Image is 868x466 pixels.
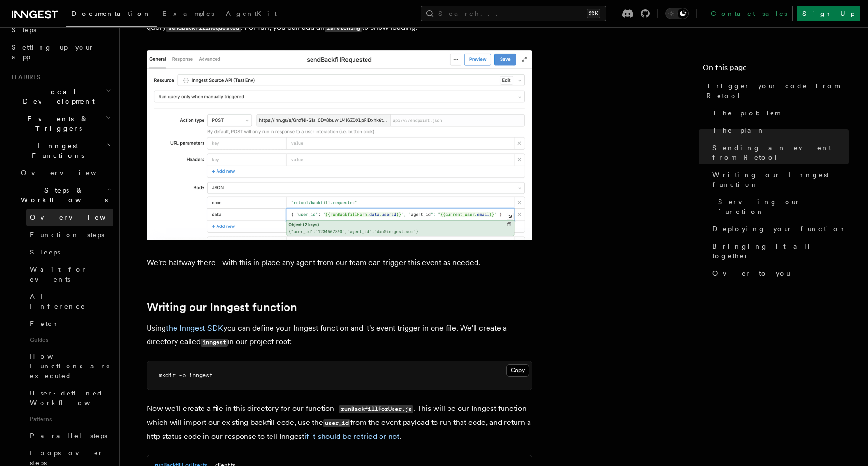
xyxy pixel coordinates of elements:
a: Writing our Inngest function [708,166,849,193]
span: Deploying your function [712,224,847,234]
a: Serving our function [714,193,849,220]
button: Toggle dark mode [665,8,689,19]
button: Steps & Workflows [17,182,113,209]
span: AgentKit [226,10,277,17]
span: Sleeps [30,248,60,256]
button: Copy [506,364,529,377]
code: isFetching [325,24,362,32]
button: Search...⌘K [421,6,606,21]
a: Parallel steps [26,427,113,444]
span: Fetch [30,320,58,327]
span: Examples [163,10,214,17]
kbd: ⌘K [587,9,600,18]
button: Inngest Functions [8,137,113,164]
a: Overview [26,209,113,226]
span: Guides [26,332,113,348]
span: Steps & Workflows [17,185,108,205]
a: Trigger your code from Retool [703,77,849,104]
span: Serving our function [718,197,849,216]
span: Overview [21,169,120,177]
span: Over to you [712,268,790,278]
a: Function steps [26,226,113,243]
span: Function steps [30,231,104,239]
a: if it should be retried or not [304,432,400,441]
a: Wait for events [26,261,113,288]
span: Sending an event from Retool [712,143,849,162]
a: The plan [708,122,849,139]
button: Events & Triggers [8,110,113,137]
span: User-defined Workflows [30,389,117,407]
a: the Inngest SDK [166,324,223,333]
span: The problem [712,108,780,118]
span: The plan [712,126,765,135]
a: AI Inference [26,288,113,315]
span: Events & Triggers [8,114,105,133]
a: AgentKit [220,3,283,26]
h4: On this page [703,62,849,77]
a: Writing our Inngest function [147,300,297,314]
a: Deploying your function [708,220,849,238]
span: Features [8,73,40,81]
code: inngest [201,339,228,347]
p: Now we'll create a file in this directory for our function - . This will be our Inngest function ... [147,402,532,443]
code: mkdir -p inngest [159,372,213,379]
a: Examples [157,3,220,26]
a: Documentation [66,3,157,27]
span: Local Development [8,87,105,106]
a: Over to you [708,265,849,282]
img: Retool form submit button event handler [147,50,532,240]
a: Sleeps [26,243,113,261]
span: Writing our Inngest function [712,170,849,189]
a: Overview [17,164,113,182]
span: Wait for events [30,266,87,283]
span: Documentation [71,10,151,17]
a: The problem [708,104,849,122]
a: Bringing it all together [708,238,849,265]
a: How Functions are executed [26,348,113,384]
a: Contact sales [705,6,793,21]
a: Sending an event from Retool [708,139,849,166]
p: We're halfway there - with this in place any agent from our team can trigger this event as needed. [147,256,532,269]
code: sendBackfillRequested [166,24,241,32]
span: How Functions are executed [30,353,111,380]
p: Using you can define your Inngest function and it's event trigger in one file. We'll create a dir... [147,322,532,349]
code: runBackfillForUser.js [339,405,413,413]
span: Trigger your code from Retool [706,81,849,100]
a: Setting up your app [8,39,113,66]
code: user_id [323,419,350,427]
span: Patterns [26,411,113,427]
span: Setting up your app [12,43,95,61]
a: Fetch [26,315,113,332]
span: Overview [30,213,129,221]
span: Inngest Functions [8,141,104,160]
span: Bringing it all together [712,241,849,261]
a: User-defined Workflows [26,384,113,411]
span: Parallel steps [30,432,107,439]
button: Local Development [8,83,113,110]
span: AI Inference [30,293,86,310]
a: Sign Up [797,6,860,21]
